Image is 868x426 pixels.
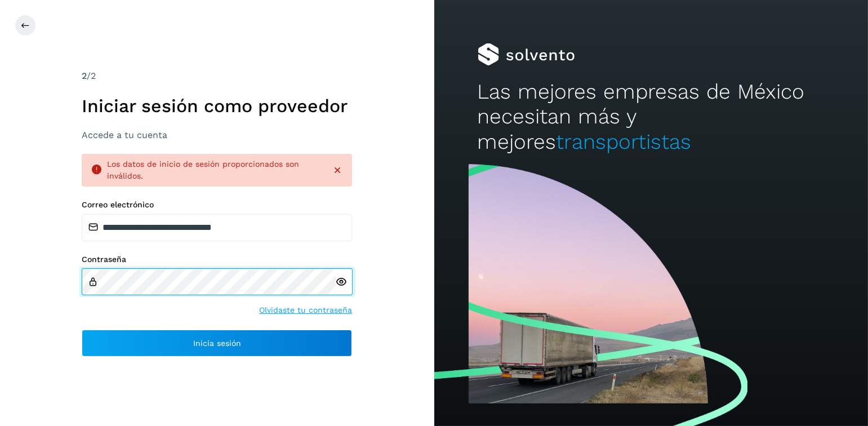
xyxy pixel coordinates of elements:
[259,304,352,316] a: Olvidaste tu contraseña
[82,95,352,117] h1: Iniciar sesión como proveedor
[82,330,352,357] button: Inicia sesión
[107,158,323,182] div: Los datos de inicio de sesión proporcionados son inválidos.
[82,200,352,210] label: Correo electrónico
[557,130,692,154] span: transportistas
[82,130,352,140] h3: Accede a tu cuenta
[82,69,352,83] div: /2
[193,339,241,347] span: Inicia sesión
[82,255,352,264] label: Contraseña
[82,70,87,81] span: 2
[478,79,825,154] h2: Las mejores empresas de México necesitan más y mejores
